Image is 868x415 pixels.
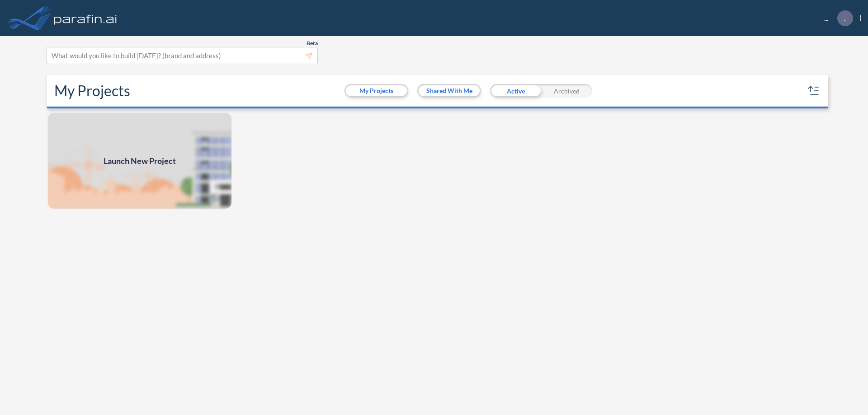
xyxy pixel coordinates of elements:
[541,84,592,98] div: Archived
[807,84,821,98] button: sort
[811,10,861,26] div: ...
[47,112,232,210] img: add
[52,9,119,27] img: logo
[47,112,232,210] a: Launch New Project
[844,14,846,22] p: .
[419,85,480,96] button: Shared With Me
[104,155,176,167] span: Launch New Project
[307,40,318,47] span: Beta
[54,82,130,99] h2: My Projects
[490,84,541,98] div: Active
[346,85,407,96] button: My Projects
